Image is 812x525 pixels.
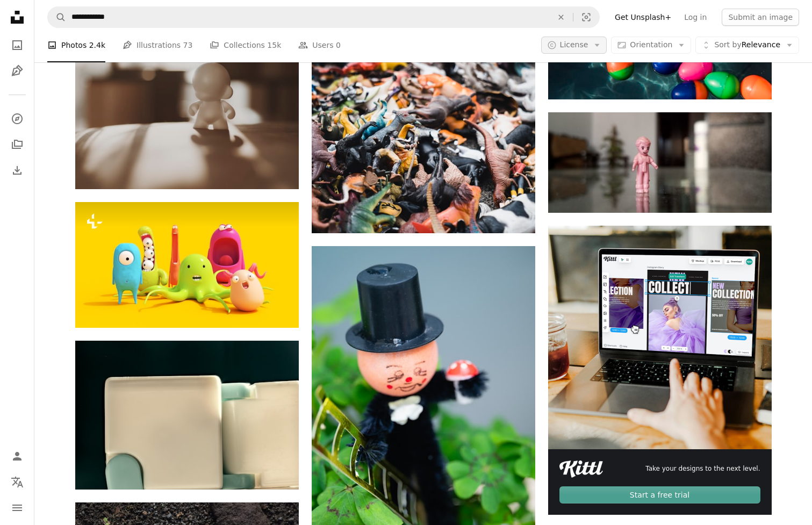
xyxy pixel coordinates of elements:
[559,461,603,478] img: file-1711049718225-ad48364186d3image
[573,7,599,27] button: Visual search
[336,39,341,51] span: 0
[123,28,192,62] a: Illustrations 73
[75,110,299,119] a: a small white figurine sitting on top of a wooden table
[678,9,713,26] a: Log in
[47,6,600,28] form: Find visuals sitewide
[695,37,799,54] button: Sort byRelevance
[608,9,678,26] a: Get Unsplash+
[75,260,299,269] a: A group of toys sitting on top of a yellow surface
[312,409,535,419] a: a small doll with a top hat and a cane
[548,226,772,449] img: file-1719664959749-d56c4ff96871image
[6,445,28,467] a: Log in / Sign up
[6,108,28,130] a: Explore
[6,6,28,30] a: Home — Unsplash
[630,40,672,49] span: Orientation
[75,40,299,189] img: a small white figurine sitting on top of a wooden table
[6,497,28,519] button: Menu
[549,7,573,27] button: Clear
[548,112,772,213] img: A pink doll sitting on top of a table
[267,39,281,51] span: 15k
[559,486,760,504] div: Start a free trial
[714,40,741,49] span: Sort by
[75,202,299,328] img: A group of toys sitting on top of a yellow surface
[183,39,193,51] span: 73
[6,60,28,82] a: Illustrations
[210,28,281,62] a: Collections 15k
[75,341,299,490] img: a close up of a white and blue object
[298,28,341,62] a: Users 0
[75,410,299,420] a: a close up of a white and blue object
[548,226,772,515] a: Take your designs to the next level.Start a free trial
[6,34,28,56] a: Photos
[48,7,66,27] button: Search Unsplash
[6,134,28,155] a: Collections
[714,40,780,51] span: Relevance
[722,9,799,26] button: Submit an image
[312,89,535,98] a: assorted color of animal figurine
[6,471,28,493] button: Language
[548,157,772,167] a: A pink doll sitting on top of a table
[6,160,28,181] a: Download History
[645,464,760,473] span: Take your designs to the next level.
[560,40,588,49] span: License
[541,37,607,54] button: License
[611,37,691,54] button: Orientation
